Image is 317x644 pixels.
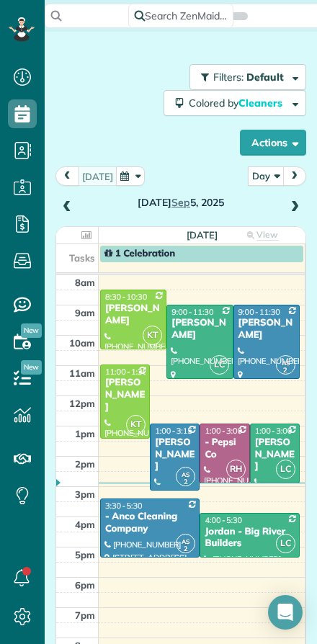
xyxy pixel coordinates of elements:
[104,248,175,259] span: 1 Celebration
[238,317,295,341] div: [PERSON_NAME]
[55,166,79,186] button: prev
[21,360,42,375] span: New
[164,90,306,116] button: Colored byCleaners
[75,277,95,288] span: 8am
[177,475,195,489] small: 2
[210,355,229,375] span: LC
[276,534,295,553] span: LC
[75,609,95,621] span: 7pm
[75,428,95,439] span: 1pm
[105,501,143,511] span: 3:30 - 5:30
[189,64,306,90] button: Filters: Default
[104,511,195,535] div: - Anco Cleaning Company
[75,579,95,591] span: 6pm
[226,460,246,479] span: RH
[75,307,95,318] span: 9am
[143,326,162,345] span: KT
[81,197,281,208] h2: [DATE] 5, 2025
[104,377,146,413] div: [PERSON_NAME]
[251,229,278,254] span: View week
[238,97,285,109] span: Cleaners
[126,415,146,434] span: KT
[205,515,242,525] span: 4:00 - 5:30
[155,426,192,436] span: 1:00 - 3:15
[238,307,280,317] span: 9:00 - 11:30
[171,196,190,209] span: Sep
[105,292,147,302] span: 8:30 - 10:30
[75,488,95,500] span: 3pm
[254,437,295,473] div: [PERSON_NAME]
[75,519,95,530] span: 4pm
[104,303,162,327] div: [PERSON_NAME]
[105,367,147,377] span: 11:00 - 1:30
[171,317,228,341] div: [PERSON_NAME]
[204,526,295,550] div: Jordan - Big River Builders
[282,166,306,186] button: next
[177,542,195,556] small: 2
[276,460,295,479] span: LC
[69,398,95,409] span: 12pm
[240,130,306,156] button: Actions
[282,359,290,367] span: AS
[246,71,285,84] span: Default
[75,549,95,560] span: 5pm
[187,229,218,241] span: [DATE]
[182,64,306,90] a: Filters: Default
[182,537,189,545] span: AS
[248,166,284,186] button: Day
[268,595,303,630] div: Open Intercom Messenger
[204,437,245,461] div: - Pepsi Co
[182,470,189,478] span: AS
[189,97,287,109] span: Colored by
[154,437,195,473] div: [PERSON_NAME]
[69,367,95,379] span: 11am
[277,364,295,377] small: 2
[171,307,213,317] span: 9:00 - 11:30
[69,337,95,349] span: 10am
[205,426,242,436] span: 1:00 - 3:00
[255,426,293,436] span: 1:00 - 3:00
[75,458,95,470] span: 2pm
[21,323,42,338] span: New
[78,166,117,186] button: [DATE]
[213,71,244,84] span: Filters:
